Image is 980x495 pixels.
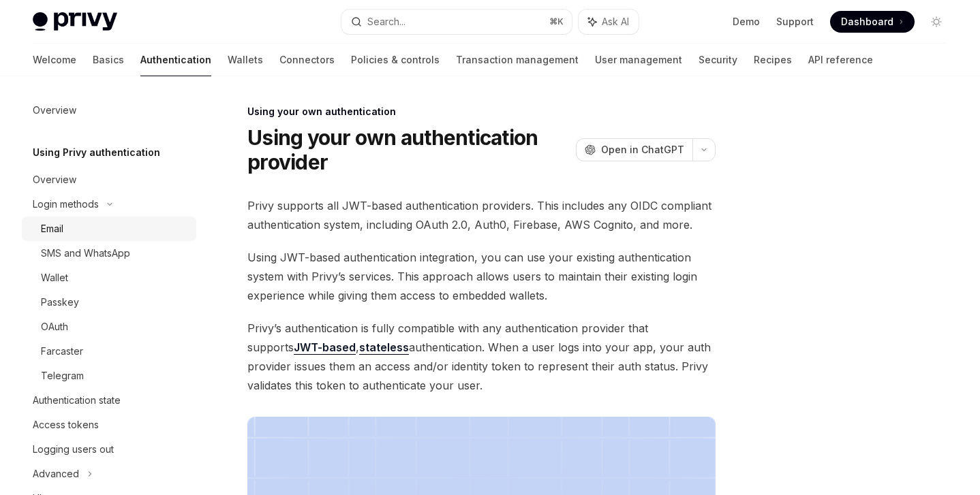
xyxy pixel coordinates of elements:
[22,217,196,241] a: Email
[41,270,68,286] div: Wallet
[733,15,760,29] a: Demo
[22,290,196,315] a: Passkey
[776,15,814,29] a: Support
[41,343,83,360] div: Farcaster
[22,413,196,437] a: Access tokens
[576,138,692,161] button: Open in ChatGPT
[22,388,196,413] a: Authentication state
[247,196,716,234] span: Privy supports all JWT-based authentication providers. This includes any OIDC compliant authentic...
[808,44,873,76] a: API reference
[601,143,684,157] span: Open in ChatGPT
[22,167,196,192] a: Overview
[22,266,196,290] a: Wallet
[41,221,63,237] div: Email
[830,11,915,33] a: Dashboard
[602,15,629,29] span: Ask AI
[22,364,196,388] a: Telegram
[33,44,76,76] a: Welcome
[595,44,682,76] a: User management
[247,125,570,174] h1: Using your own authentication provider
[33,102,76,118] div: Overview
[22,437,196,462] a: Logging users out
[33,466,79,482] div: Advanced
[841,15,893,29] span: Dashboard
[33,417,99,433] div: Access tokens
[41,368,84,384] div: Telegram
[140,44,211,76] a: Authentication
[754,44,792,76] a: Recipes
[41,245,130,261] div: SMS and WhatsApp
[41,294,79,310] div: Passkey
[279,44,335,76] a: Connectors
[33,144,160,161] h5: Using Privy authentication
[33,12,117,31] img: light logo
[33,196,99,212] div: Login methods
[247,319,716,395] span: Privy’s authentication is fully compatible with any authentication provider that supports , authe...
[359,340,409,355] a: stateless
[699,44,737,76] a: Security
[925,11,947,33] button: Toggle dark mode
[228,44,263,76] a: Wallets
[22,241,196,266] a: SMS and WhatsApp
[22,98,196,123] a: Overview
[549,16,564,27] span: ⌘ K
[22,339,196,364] a: Farcaster
[33,441,114,458] div: Logging users out
[22,315,196,339] a: OAuth
[367,14,405,30] div: Search...
[294,340,356,355] a: JWT-based
[247,248,716,305] span: Using JWT-based authentication integration, you can use your existing authentication system with ...
[33,172,76,188] div: Overview
[341,10,572,34] button: Search...⌘K
[93,44,124,76] a: Basics
[579,10,639,34] button: Ask AI
[33,392,121,409] div: Authentication state
[41,319,68,335] div: OAuth
[351,44,440,76] a: Policies & controls
[247,105,716,118] div: Using your own authentication
[456,44,579,76] a: Transaction management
